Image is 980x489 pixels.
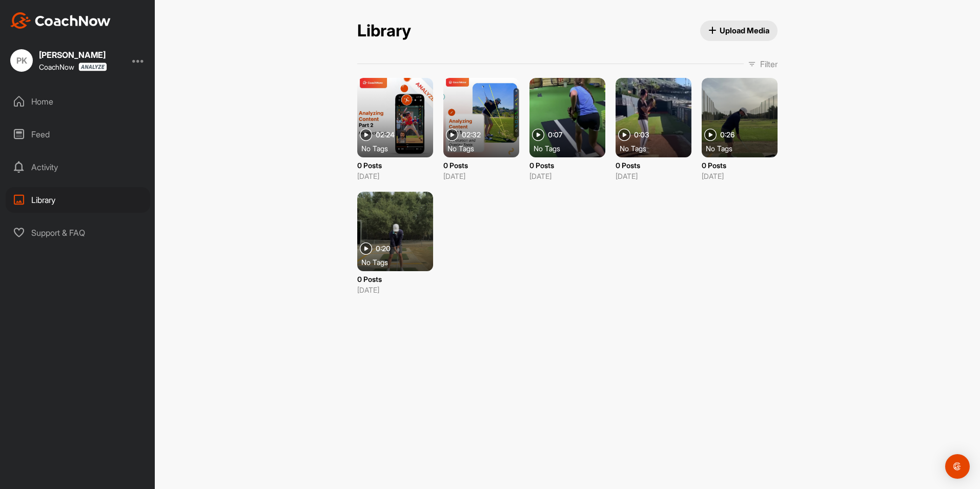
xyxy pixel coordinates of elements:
[361,257,437,267] div: No Tags
[360,129,372,141] img: play
[529,171,605,181] p: [DATE]
[6,220,150,246] div: Support & FAQ
[702,160,778,171] p: 0 Posts
[616,160,691,171] p: 0 Posts
[616,171,691,181] p: [DATE]
[529,160,605,171] p: 0 Posts
[39,63,107,71] div: CoachNow
[447,143,523,153] div: No Tags
[945,454,970,479] div: Open Intercom Messenger
[357,160,433,171] p: 0 Posts
[700,21,778,41] button: Upload Media
[357,284,433,295] p: [DATE]
[760,58,778,70] p: Filter
[702,171,778,181] p: [DATE]
[446,129,458,141] img: play
[357,21,411,41] h2: Library
[78,63,107,71] img: CoachNow analyze
[706,143,782,153] div: No Tags
[443,160,519,171] p: 0 Posts
[376,245,391,252] span: 0:20
[634,131,649,138] span: 0:03
[360,242,372,255] img: play
[443,171,519,181] p: [DATE]
[708,25,770,36] span: Upload Media
[548,131,563,138] span: 0:07
[462,131,481,138] span: 02:32
[376,131,395,138] span: 02:24
[704,129,717,141] img: play
[357,171,433,181] p: [DATE]
[6,89,150,114] div: Home
[39,51,107,59] div: [PERSON_NAME]
[6,154,150,180] div: Activity
[720,131,734,138] span: 0:26
[534,143,609,153] div: No Tags
[620,143,696,153] div: No Tags
[361,143,437,153] div: No Tags
[10,49,33,72] div: PK
[618,129,630,141] img: play
[10,12,111,29] img: CoachNow
[357,274,433,284] p: 0 Posts
[6,187,150,213] div: Library
[6,121,150,147] div: Feed
[532,129,544,141] img: play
